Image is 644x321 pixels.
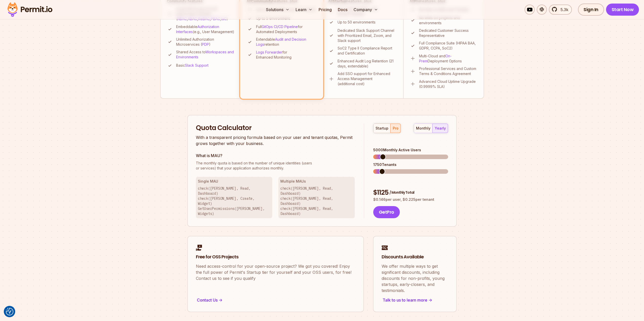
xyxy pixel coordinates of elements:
[198,179,270,184] h3: Single MAU
[382,263,448,293] p: We offer multiple ways to get significant discounts, including discounts for non-profits, young s...
[419,54,477,64] p: Multi-Cloud and Deployment Options
[373,197,448,202] p: $ 0.146 per user, $ 0.225 per tenant
[176,24,219,34] a: Authorization Interfaces
[196,263,355,281] p: Need access-control for your open-source project? We got you covered! Enjoy the full power of Per...
[196,124,355,133] h2: Quota Calculator
[549,5,572,15] a: 5.3k
[373,206,400,218] button: GetPro
[419,28,477,38] p: Dedicated Customer Success Representative
[428,297,432,303] span: ->
[317,5,334,15] a: Pricing
[256,37,306,46] a: Audit and Decision Logs
[256,50,282,54] a: Logs Forwarder
[176,50,235,60] p: Shared Access to
[176,63,209,68] p: Basic
[373,188,448,197] div: $ 1125
[578,4,604,16] a: Sign In
[294,5,315,15] button: Learn
[196,161,355,171] p: or services) that your application authorizes monthly.
[419,66,477,76] p: Professional Services and Custom Terms & Conditions Agreement
[338,59,397,69] p: Enhanced Audit Log Retention (21 days, extendable)
[338,20,376,25] p: Up to 50 environments
[280,186,353,216] p: check([PERSON_NAME], Read, Dashboard) check([PERSON_NAME], Read, Dashboard) check([PERSON_NAME], ...
[373,147,448,153] div: 5000 Monthly Active Users
[256,37,317,47] p: Extendable retention
[196,161,355,166] span: The monthly quota is based on the number of unique identities (users
[262,24,298,29] a: GitOps CI/CD Pipeline
[219,297,222,303] span: ->
[416,126,430,131] div: monthly
[606,4,639,16] a: Start Now
[5,1,55,18] img: Permit logo
[419,79,477,89] p: Advanced Cloud Uptime Upgrade (0.9999% SLA)
[196,134,355,146] p: With a transparent pricing formula based on your user and tenant quotas, Permit grows together wi...
[256,24,317,34] p: Full for Automated Deployments
[376,126,388,131] div: startup
[389,190,414,195] span: / Monthly Total
[187,236,364,312] a: Free for OSS ProjectsNeed access-control for your open-source project? We got you covered! Enjoy ...
[202,42,209,46] a: PDP
[176,37,235,47] p: Unlimited Authorization Microservices ( )
[557,7,568,13] span: 5.3k
[382,254,448,260] h2: Discounts Available
[196,297,355,304] div: Contact Us
[196,254,355,260] h2: Free for OSS Projects
[338,46,397,56] p: SoC2 Type II Compliance Report and Certification
[338,28,397,43] p: Dedicated Slack Support Channel with Prioritized Email, Zoom, and Slack support
[351,5,380,15] button: Company
[280,179,353,184] h3: Multiple MAUs
[419,15,477,26] p: No limits on projects and environments
[185,63,209,67] a: Slack Support
[198,186,270,216] p: check([PERSON_NAME], Read, Dashboard) check([PERSON_NAME], Create, Widget) GetUserPermissions([PE...
[196,153,355,159] h3: What is MAU?
[338,71,397,86] p: Add SSO support for Enhanced Access Management (additional cost)
[382,297,448,304] div: Talk to us to learn more
[176,24,235,34] p: Embeddable (e.g., User Management)
[373,162,448,167] div: 1750 Tenants
[419,54,452,63] a: On-Prem
[264,5,292,15] button: Solutions
[6,308,13,315] img: Revisit consent button
[373,236,457,312] a: Discounts AvailableWe offer multiple ways to get significant discounts, including discounts for n...
[6,308,13,315] button: Consent Preferences
[419,41,477,51] p: Full Compliance Suite (HIPAA BAA, GDPR, CCPA, SoC2)
[336,5,349,15] a: Docs
[256,50,317,60] p: for Enhanced Monitoring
